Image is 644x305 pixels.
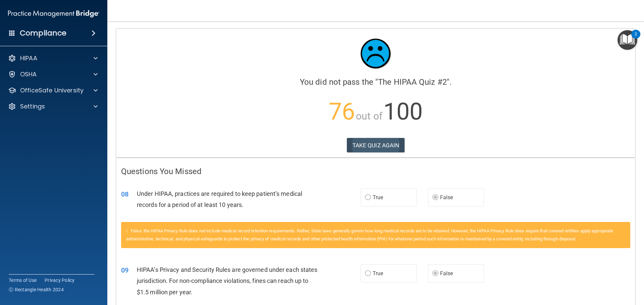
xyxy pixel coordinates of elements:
[356,110,382,122] span: out of
[618,30,637,50] button: Open Resource Center, 2 new notifications
[20,70,37,78] p: OSHA
[373,194,383,201] span: True
[8,102,98,110] a: Settings
[432,271,438,276] input: False
[121,78,630,86] h4: You did not pass the " ".
[137,190,302,208] span: Under HIPAA, practices are required to keep patient’s medical records for a period of at least 10...
[8,70,98,78] a: OSHA
[126,228,613,241] span: False. the HIPAA Privacy Rule does not include medical record retention requirements. Rather, Sta...
[440,194,453,201] span: False
[20,54,37,62] p: HIPAA
[137,266,318,295] span: HIPAA’s Privacy and Security Rules are governed under each states jurisdiction. For non-complianc...
[635,34,637,43] div: 2
[20,28,66,38] h4: Compliance
[383,98,423,125] span: 100
[121,266,128,274] span: 09
[365,271,371,276] input: True
[45,277,75,284] a: Privacy Policy
[20,102,45,110] p: Settings
[347,138,405,153] button: TAKE QUIZ AGAIN
[20,86,84,94] p: OfficeSafe University
[9,286,64,293] span: Ⓒ Rectangle Health 2024
[440,270,453,277] span: False
[356,33,396,74] img: sad_face.ecc698e2.jpg
[365,195,371,200] input: True
[432,195,438,200] input: False
[329,98,355,125] span: 76
[121,190,128,198] span: 08
[8,54,98,62] a: HIPAA
[8,86,98,94] a: OfficeSafe University
[121,167,630,176] h4: Questions You Missed
[9,277,37,284] a: Terms of Use
[378,77,447,87] span: The HIPAA Quiz #2
[373,270,383,277] span: True
[8,7,99,20] img: PMB logo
